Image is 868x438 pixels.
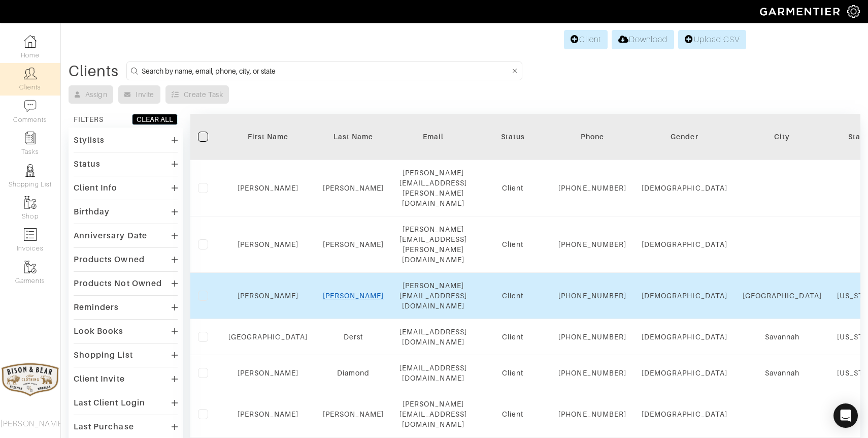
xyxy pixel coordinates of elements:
div: Savannah [743,332,822,342]
img: dashboard-icon-dbcd8f5a0b271acd01030246c82b418ddd0df26cd7fceb0bd07c9910d44c42f6.png [24,35,37,48]
input: Search by name, email, phone, city, or state [142,65,510,77]
div: Shopping List [74,350,133,360]
button: CLEAR ALL [132,114,178,125]
img: garments-icon-b7da505a4dc4fd61783c78ac3ca0ef83fa9d6f193b1c9dc38574b1d14d53ca28.png [24,261,37,273]
div: Client [482,291,543,301]
div: Status [482,132,543,142]
th: Toggle SortBy [634,114,735,160]
div: [PERSON_NAME][EMAIL_ADDRESS][DOMAIN_NAME] [399,399,468,429]
img: orders-icon-0abe47150d42831381b5fb84f609e132dff9fe21cb692f30cb5eec754e2cba89.png [24,228,37,241]
a: Derst [344,333,363,341]
img: reminder-icon-8004d30b9f0a5d33ae49ab947aed9ed385cf756f9e5892f1edd6e32f2345188e.png [24,132,37,144]
a: Download [612,30,674,49]
div: Client Info [74,183,118,193]
a: [PERSON_NAME] [238,184,299,192]
div: Client [482,409,543,419]
div: Client [482,332,543,342]
a: [PERSON_NAME] [323,410,384,418]
div: [PERSON_NAME][EMAIL_ADDRESS][PERSON_NAME][DOMAIN_NAME] [399,168,468,208]
div: Products Not Owned [74,278,162,289]
div: FILTERS [74,114,104,124]
div: [PHONE_NUMBER] [558,291,626,301]
div: Gender [642,132,727,142]
div: Stylists [74,135,105,145]
th: Toggle SortBy [475,114,551,160]
a: [PERSON_NAME] [323,292,384,300]
img: clients-icon-6bae9207a08558b7cb47a8932f037763ab4055f8c8b6bfacd5dc20c3e0201464.png [24,67,37,80]
a: [PERSON_NAME] [323,240,384,248]
div: [PHONE_NUMBER] [558,332,626,342]
div: Client Invite [74,374,125,384]
div: First Name [228,132,308,142]
img: stylists-icon-eb353228a002819b7ec25b43dbf5f0378dd9e0616d9560372ff212230b889e62.png [24,164,37,177]
a: Diamond [337,369,370,377]
a: [PERSON_NAME] [238,240,299,248]
th: Toggle SortBy [221,114,315,160]
div: Savannah [743,368,822,378]
img: garments-icon-b7da505a4dc4fd61783c78ac3ca0ef83fa9d6f193b1c9dc38574b1d14d53ca28.png [24,196,37,209]
a: [PERSON_NAME] [238,369,299,377]
div: [PHONE_NUMBER] [558,239,626,249]
div: Products Owned [74,255,145,265]
div: Clients [69,66,119,76]
div: Open Intercom Messenger [833,403,858,428]
div: [PHONE_NUMBER] [558,409,626,419]
img: comment-icon-a0a6a9ef722e966f86d9cbdc48e553b5cf19dbc54f86b18d962a5391bc8f6eb6.png [24,100,37,112]
a: [PERSON_NAME] [238,410,299,418]
div: [DEMOGRAPHIC_DATA] [642,368,727,378]
div: Last Client Login [74,398,145,408]
div: [DEMOGRAPHIC_DATA] [642,409,727,419]
div: Anniversary Date [74,231,147,241]
a: [PERSON_NAME] [238,292,299,300]
img: garmentier-logo-header-white-b43fb05a5012e4ada735d5af1a66efaba907eab6374d6393d1fbf88cb4ef424d.png [755,3,847,20]
div: Last Purchase [74,422,134,432]
div: Client [482,368,543,378]
div: [GEOGRAPHIC_DATA] [743,291,822,301]
div: [DEMOGRAPHIC_DATA] [642,239,727,249]
a: [GEOGRAPHIC_DATA] [228,333,308,341]
div: Client [482,183,543,193]
a: Client [564,30,608,49]
div: Email [399,132,468,142]
div: [EMAIL_ADDRESS][DOMAIN_NAME] [399,327,468,347]
a: [PERSON_NAME] [323,184,384,192]
div: Client [482,239,543,249]
div: [PERSON_NAME][EMAIL_ADDRESS][DOMAIN_NAME] [399,280,468,311]
div: Last Name [323,132,384,142]
div: [DEMOGRAPHIC_DATA] [642,183,727,193]
div: [PHONE_NUMBER] [558,368,626,378]
div: Birthday [74,207,110,217]
div: [PHONE_NUMBER] [558,183,626,193]
div: CLEAR ALL [137,114,173,124]
div: Phone [558,132,626,142]
img: gear-icon-white-bd11855cb880d31180b6d7d6211b90ccbf57a29d726f0c71d8c61bd08dd39cc2.png [847,5,860,18]
div: [DEMOGRAPHIC_DATA] [642,291,727,301]
div: City [743,132,822,142]
div: [EMAIL_ADDRESS][DOMAIN_NAME] [399,363,468,383]
div: Look Books [74,326,124,336]
div: Reminders [74,302,119,312]
div: Status [74,159,101,169]
th: Toggle SortBy [315,114,392,160]
a: Upload CSV [678,30,746,49]
div: [DEMOGRAPHIC_DATA] [642,332,727,342]
div: [PERSON_NAME][EMAIL_ADDRESS][PERSON_NAME][DOMAIN_NAME] [399,224,468,265]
